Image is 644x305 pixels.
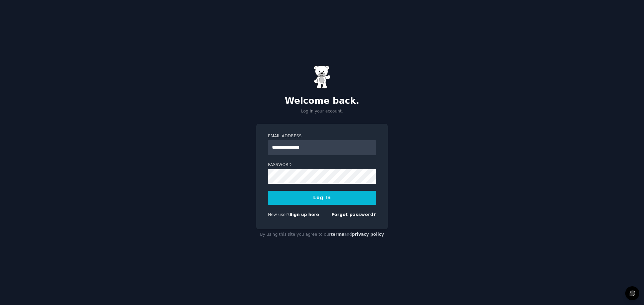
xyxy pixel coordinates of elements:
[268,212,289,217] span: New user?
[268,162,376,168] label: Password
[314,65,330,89] img: Gummy Bear
[331,232,344,237] a: terms
[268,133,376,139] label: Email Address
[352,232,384,237] a: privacy policy
[256,96,388,106] h2: Welcome back.
[256,108,388,115] p: Log in your account.
[331,212,376,217] a: Forgot password?
[289,212,319,217] a: Sign up here
[268,191,376,205] button: Log In
[256,229,388,240] div: By using this site you agree to our and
